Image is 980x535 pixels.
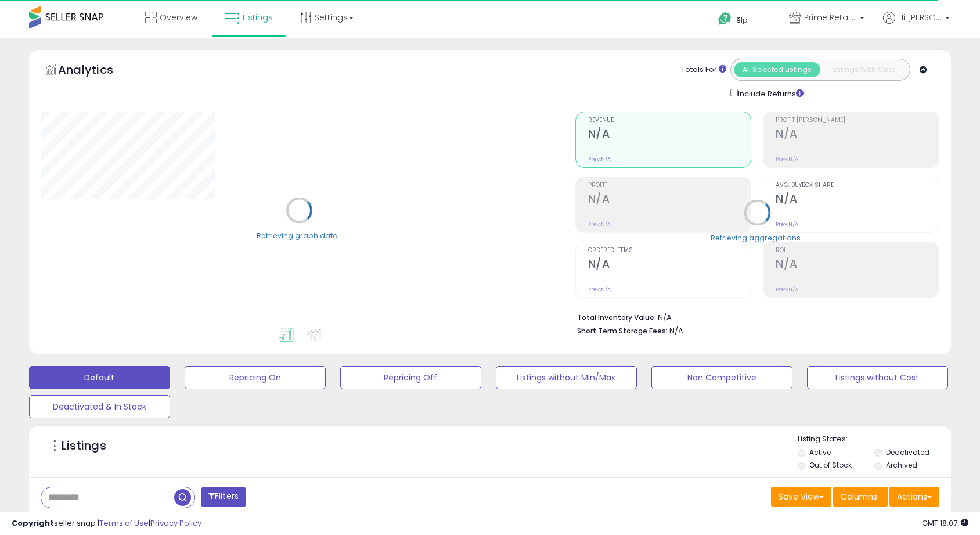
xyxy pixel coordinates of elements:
[734,62,820,77] button: All Selected Listings
[709,3,770,38] a: Help
[12,518,201,529] div: seller snap | |
[257,230,341,240] div: Retrieving graph data..
[711,232,804,243] div: Retrieving aggregations..
[243,12,273,23] span: Listings
[833,487,888,507] button: Columns
[820,62,906,77] button: Listings With Cost
[722,87,817,100] div: Include Returns
[771,487,831,507] button: Save View
[681,64,726,76] div: Totals For
[62,438,106,454] h5: Listings
[809,460,852,470] label: Out of Stock
[29,366,170,389] button: Default
[99,518,149,529] a: Terms of Use
[160,12,197,23] span: Overview
[841,491,877,502] span: Columns
[886,460,917,470] label: Archived
[798,434,951,445] p: Listing States:
[496,366,637,389] button: Listings without Min/Max
[732,15,748,25] span: Help
[12,518,54,529] strong: Copyright
[898,12,942,23] span: Hi [PERSON_NAME]
[883,12,950,38] a: Hi [PERSON_NAME]
[804,12,856,23] span: Prime Retail Solution
[809,447,831,457] label: Active
[922,518,968,529] span: 2025-08-15 18:07 GMT
[150,518,201,529] a: Privacy Policy
[889,487,939,507] button: Actions
[340,366,481,389] button: Repricing Off
[807,366,948,389] button: Listings without Cost
[185,366,326,389] button: Repricing On
[718,12,732,26] i: Get Help
[201,487,246,507] button: Filters
[29,395,170,418] button: Deactivated & In Stock
[651,366,792,389] button: Non Competitive
[58,62,136,81] h5: Analytics
[886,447,929,457] label: Deactivated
